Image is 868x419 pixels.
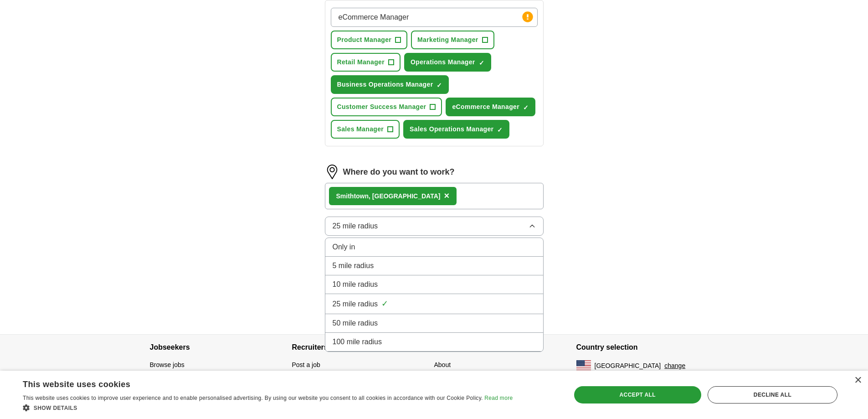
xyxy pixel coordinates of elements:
[23,376,490,390] div: This website uses cookies
[337,35,392,45] span: Product Manager
[333,221,378,232] span: 25 mile radius
[404,53,491,72] button: Operations Manager✓
[337,80,433,89] span: Business Operations Manager
[479,59,484,67] span: ✓
[484,395,513,401] a: Read more, opens a new window
[446,98,535,116] button: eCommerce Manager✓
[664,361,685,371] button: change
[417,35,478,45] span: Marketing Manager
[331,53,401,72] button: Retail Manager
[333,299,378,310] span: 25 mile radius
[576,335,719,360] h4: Country selection
[292,361,320,368] a: Post a job
[403,120,509,139] button: Sales Operations Manager✓
[333,242,355,253] span: Only in
[325,217,544,236] button: 25 mile radius
[452,102,519,112] span: eCommerce Manager
[343,166,455,178] label: Where do you want to work?
[523,104,529,111] span: ✓
[336,192,369,200] strong: Smithtown
[337,57,385,67] span: Retail Manager
[337,124,384,134] span: Sales Manager
[331,98,442,116] button: Customer Success Manager
[576,360,591,371] img: US flag
[434,361,451,368] a: About
[331,75,449,94] button: Business Operations Manager✓
[411,31,494,49] button: Marketing Manager
[381,298,388,310] span: ✓
[336,191,441,201] div: , [GEOGRAPHIC_DATA]
[444,191,449,201] span: ×
[331,8,538,27] input: Type a job title and press enter
[333,279,378,290] span: 10 mile radius
[23,395,483,401] span: This website uses cookies to improve user experience and to enable personalised advertising. By u...
[337,102,426,112] span: Customer Success Manager
[595,361,661,371] span: [GEOGRAPHIC_DATA]
[497,126,503,134] span: ✓
[411,57,475,67] span: Operations Manager
[574,386,701,403] div: Accept all
[410,124,493,134] span: Sales Operations Manager
[331,31,408,49] button: Product Manager
[444,189,449,203] button: ×
[333,336,382,347] span: 100 mile radius
[708,386,837,403] div: Decline all
[854,377,861,384] div: Close
[23,403,513,412] div: Show details
[331,120,400,139] button: Sales Manager
[333,260,374,271] span: 5 mile radius
[437,82,442,89] span: ✓
[333,318,378,329] span: 50 mile radius
[34,405,77,411] span: Show details
[150,361,185,368] a: Browse jobs
[325,165,339,179] img: location.png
